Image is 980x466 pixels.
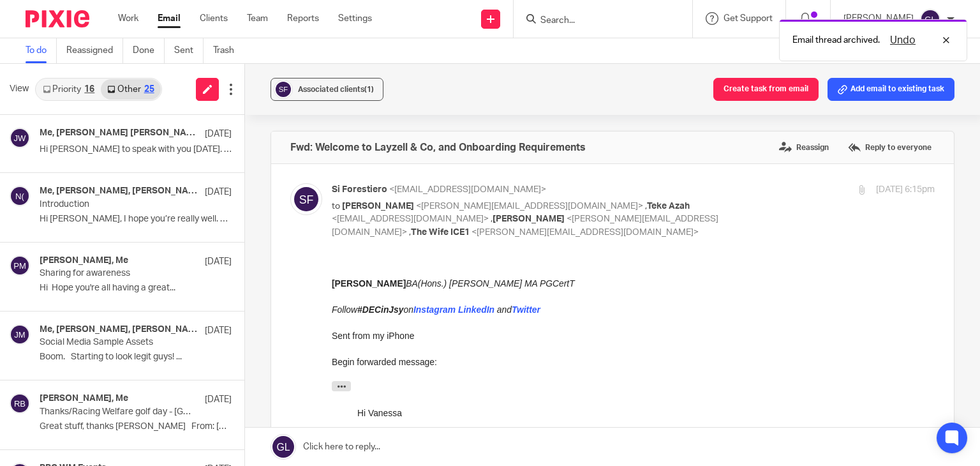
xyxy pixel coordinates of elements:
[205,255,232,268] p: [DATE]
[101,79,160,100] a: Other25
[26,38,57,63] a: To do
[26,169,577,181] div: We are away on holiday at the moment, hence the slow response on the onboarding requirements.
[26,363,577,375] div: Simon & [PERSON_NAME]
[205,186,232,199] p: [DATE]
[10,324,30,345] img: svg%3E
[792,34,880,47] p: Email thread archived.
[205,393,232,406] p: [DATE]
[876,183,935,197] p: [DATE] 6:15pm
[886,33,919,48] button: Undo
[180,40,209,50] a: Twitter
[364,86,374,93] span: (1)
[26,311,577,324] div: FYI: I have done the passport scan / selfie and address detail.
[133,38,165,63] a: Done
[776,138,832,157] label: Reassign
[290,141,586,154] h4: Fwd: Welcome to Layzell & Co, and Onboarding Requirements
[118,12,138,25] a: Work
[40,199,193,210] p: Introduction
[271,78,383,101] button: Associated clients(1)
[40,421,232,432] p: Great stuff, thanks [PERSON_NAME] From: [PERSON_NAME]...
[338,12,372,25] a: Settings
[40,144,232,155] p: Hi [PERSON_NAME] to speak with you [DATE]. I have...
[274,80,293,99] img: svg%3E
[247,12,268,25] a: Team
[290,183,322,215] img: svg%3E
[10,82,29,96] span: View
[26,285,577,297] div: Please advise on best next steps as I don’t seem to be able to progress (I have closed and reopen...
[205,128,232,140] p: [DATE]
[10,255,30,276] img: svg%3E
[332,185,387,194] span: Si Forestiero
[84,85,94,94] div: 16
[100,389,268,400] i: BA(Hons.) [PERSON_NAME] MA PGCertT
[26,40,71,50] b: #DECinJsy
[40,324,198,335] h4: Me, [PERSON_NAME], [PERSON_NAME] // Image Matters
[409,228,411,237] span: ,
[82,40,124,50] a: Instagram
[26,10,89,27] img: Pixie
[152,416,188,426] a: LinkedIn
[647,202,690,211] span: Teke Azah
[493,214,565,223] span: [PERSON_NAME]
[26,194,577,207] div: I did start on the app but kept getting g a. Error when trying to write a declaration on my sourc...
[845,138,935,157] label: Reply to everyone
[40,268,193,279] p: Sharing for awareness
[920,9,940,29] img: svg%3E
[40,352,232,363] p: Boom. Starting to look legit guys! ...
[40,214,232,225] p: Hi [PERSON_NAME], I hope you’re really well. Sorry...
[411,228,470,237] span: The Wife ICE1
[200,12,228,25] a: Clients
[26,389,100,400] b: [PERSON_NAME]
[107,416,149,426] a: Instagram
[74,14,242,24] i: BA(Hons.) [PERSON_NAME] MA PGCertT
[40,407,193,417] p: Thanks/Racing Welfare golf day - [GEOGRAPHIC_DATA] [DATE]
[165,40,209,50] span: and
[10,128,30,148] img: svg%3E
[10,186,30,206] img: svg%3E
[191,416,234,426] span: and
[298,86,374,93] span: Associated clients
[51,416,97,426] b: #DECinJsy
[828,78,954,101] button: Add email to existing task
[40,337,193,348] p: Social Media Sample Assets
[26,336,577,349] div: Best wishes
[40,283,232,294] p: Hi Hope you're all having a great...
[713,78,819,101] button: Create task from email
[144,85,154,94] div: 25
[645,202,647,211] span: ,
[389,185,546,194] span: <[EMAIL_ADDRESS][DOMAIN_NAME]>
[491,214,493,223] span: ,
[205,324,232,337] p: [DATE]
[416,202,643,211] span: <[PERSON_NAME][EMAIL_ADDRESS][DOMAIN_NAME]>
[174,38,204,63] a: Sent
[26,259,82,272] img: image0.png
[471,228,699,237] span: <[PERSON_NAME][EMAIL_ADDRESS][DOMAIN_NAME]>
[332,214,489,223] span: <[EMAIL_ADDRESS][DOMAIN_NAME]>
[26,416,107,426] i: Follow on
[40,393,128,404] h4: [PERSON_NAME], Me
[36,79,101,100] a: Priority16
[342,202,414,211] span: [PERSON_NAME]
[158,12,181,25] a: Email
[40,255,128,266] h4: [PERSON_NAME], Me
[213,38,244,63] a: Trash
[40,128,198,139] h4: Me, [PERSON_NAME] [PERSON_NAME]
[332,214,718,237] span: <[PERSON_NAME][EMAIL_ADDRESS][DOMAIN_NAME]>
[332,202,340,211] span: to
[51,222,519,244] i: £76,214 annual salary from employment as Teacher/Lecturer of Design, Engineer, Construct at [GEOG...
[40,186,198,197] h4: Me, [PERSON_NAME], [PERSON_NAME] (Jersey)
[10,393,30,414] img: svg%3E
[205,416,234,426] a: Twitter
[66,38,123,63] a: Reassigned
[287,12,319,25] a: Reports
[126,40,163,50] a: LinkedIn
[26,440,577,453] div: Sent from my iPhone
